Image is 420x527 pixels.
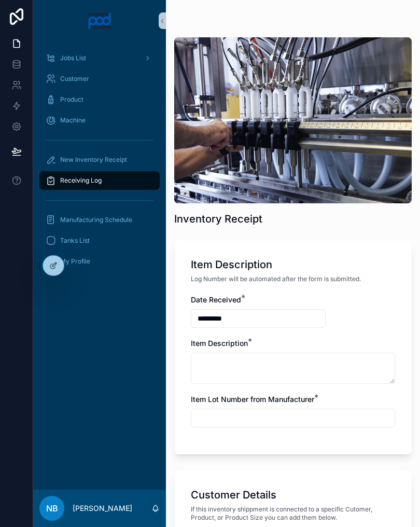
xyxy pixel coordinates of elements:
span: My Profile [60,257,90,266]
h1: Item Description [191,257,272,272]
span: Item Lot Number from Manufacturer [191,395,314,404]
h1: Customer Details [191,488,276,502]
span: Log Number will be automated after the form is submitted. [191,275,361,283]
p: [PERSON_NAME] [73,503,132,514]
span: Jobs List [60,54,86,62]
a: Receiving Log [39,171,160,190]
a: New Inventory Receipt [39,150,160,169]
a: Customer [39,70,160,88]
span: Product [60,95,83,104]
a: Jobs List [39,49,160,67]
span: Date Received [191,295,241,304]
a: Manufacturing Schedule [39,211,160,229]
a: Product [39,90,160,109]
span: New Inventory Receipt [60,156,127,164]
span: Manufacturing Schedule [60,216,132,224]
a: Tanks List [39,231,160,250]
span: Receiving Log [60,176,102,185]
span: Item Description [191,339,248,348]
span: If this inventory shippment is connected to a specific Cutomer, Product, or Product Size you can ... [191,505,395,522]
img: App logo [88,12,112,29]
span: Tanks List [60,237,90,245]
span: Customer [60,75,89,83]
h1: Inventory Receipt [174,212,262,226]
a: My Profile [39,252,160,271]
a: Machine [39,111,160,130]
div: scrollable content [33,41,166,284]
span: NB [46,502,58,515]
span: Machine [60,116,86,124]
